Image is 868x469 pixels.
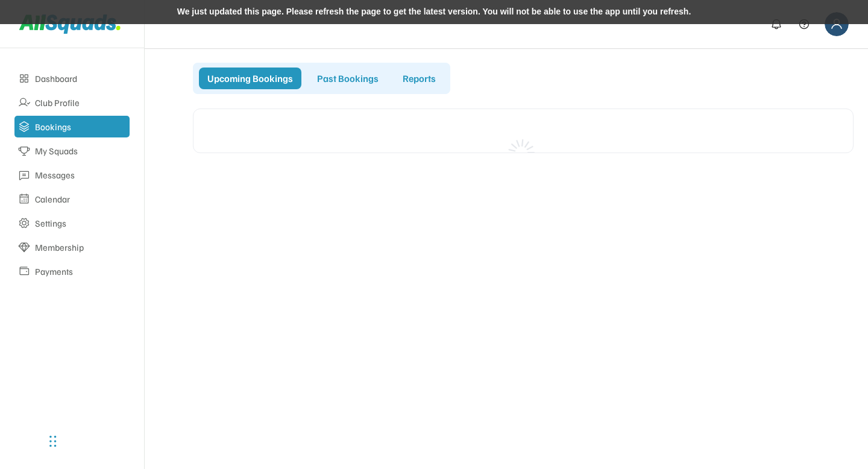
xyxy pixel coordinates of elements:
[35,73,126,84] div: Dashboard
[394,68,444,89] div: Reports
[35,242,126,253] div: Membership
[35,121,126,133] div: Bookings
[35,194,126,205] div: Calendar
[825,12,849,36] img: Frame%2018.svg
[35,169,126,181] div: Messages
[35,218,126,229] div: Settings
[199,68,301,89] div: Upcoming Bookings
[35,145,126,157] div: My Squads
[35,97,126,109] div: Club Profile
[309,68,387,89] div: Past Bookings
[35,266,126,277] div: Payments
